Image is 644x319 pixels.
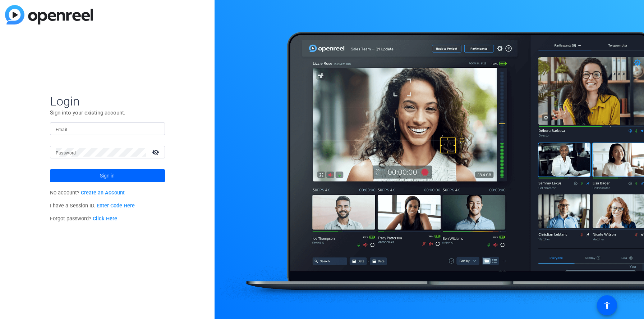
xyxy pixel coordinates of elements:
[97,203,135,209] a: Enter Code Here
[81,190,125,196] a: Create an Account
[56,125,159,133] input: Enter Email Address
[56,150,76,156] mat-label: Password
[5,5,93,24] img: blue-gradient.svg
[603,301,611,310] mat-icon: accessibility
[50,216,118,222] span: Forgot password?
[100,167,115,185] span: Sign in
[50,94,165,109] span: Login
[50,203,135,209] span: I have a Session ID.
[148,147,165,157] mat-icon: visibility_off
[56,127,68,132] mat-label: Email
[50,109,165,117] p: Sign into your existing account.
[50,190,125,196] span: No account?
[93,216,117,222] a: Click Here
[50,169,165,182] button: Sign in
